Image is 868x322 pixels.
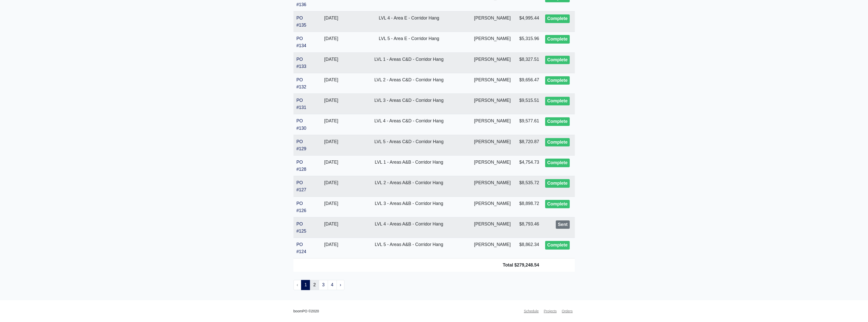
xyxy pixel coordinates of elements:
td: $9,656.47 [514,73,542,93]
div: Complete [545,138,569,147]
a: PO #130 [297,118,306,130]
div: Complete [545,179,569,188]
td: [PERSON_NAME] [471,217,514,238]
td: LVL 1 - Areas C&D - Corridor Hang [347,52,471,73]
td: [DATE] [316,94,347,114]
td: [PERSON_NAME] [471,32,514,52]
div: Complete [545,241,569,250]
td: $8,327.51 [514,52,542,73]
a: PO #132 [297,77,306,89]
div: Complete [545,56,569,64]
a: 2 [310,280,319,290]
td: [PERSON_NAME] [471,73,514,93]
td: $8,898.72 [514,197,542,217]
td: [PERSON_NAME] [471,176,514,197]
div: Sent [556,220,569,229]
td: $5,315.96 [514,32,542,52]
td: [DATE] [316,217,347,238]
td: [PERSON_NAME] [471,52,514,73]
td: [DATE] [316,135,347,155]
td: LVL 2 - Areas C&D - Corridor Hang [347,73,471,93]
td: [PERSON_NAME] [471,238,514,258]
td: LVL 3 - Areas A&B - Corridor Hang [347,197,471,217]
a: PO #135 [297,15,306,28]
td: LVL 4 - Area E - Corridor Hang [347,11,471,32]
td: $9,577.61 [514,114,542,135]
a: 4 [328,280,337,290]
a: Next » [337,280,345,290]
td: LVL 1 - Areas A&B - Corridor Hang [347,155,471,176]
span: 1 [301,280,310,290]
td: [DATE] [316,238,347,258]
div: Complete [545,117,569,126]
td: $8,862.34 [514,238,542,258]
small: boomPO ©2020 [293,308,319,314]
td: $4,995.44 [514,11,542,32]
td: [PERSON_NAME] [471,197,514,217]
td: LVL 5 - Areas A&B - Corridor Hang [347,238,471,258]
li: « Previous [293,280,302,290]
td: LVL 3 - Areas C&D - Corridor Hang [347,94,471,114]
td: [PERSON_NAME] [471,11,514,32]
a: PO #129 [297,139,306,151]
a: PO #126 [297,201,306,213]
td: [DATE] [316,155,347,176]
td: [DATE] [316,52,347,73]
div: Complete [545,97,569,105]
td: [DATE] [316,11,347,32]
a: Projects [542,306,559,316]
td: [PERSON_NAME] [471,94,514,114]
a: PO #131 [297,98,306,110]
td: [DATE] [316,73,347,93]
td: $9,515.51 [514,94,542,114]
a: PO #134 [297,36,306,48]
td: LVL 2 - Areas A&B - Corridor Hang [347,176,471,197]
a: PO #127 [297,180,306,192]
td: [PERSON_NAME] [471,114,514,135]
td: $4,754.73 [514,155,542,176]
td: $8,535.72 [514,176,542,197]
td: Total $279,248.54 [293,258,542,272]
div: Complete [545,76,569,85]
a: Orders [560,306,575,316]
div: Complete [545,35,569,44]
td: [PERSON_NAME] [471,135,514,155]
td: LVL 5 - Areas C&D - Corridor Hang [347,135,471,155]
td: [DATE] [316,32,347,52]
td: LVL 4 - Areas C&D - Corridor Hang [347,114,471,135]
td: [PERSON_NAME] [471,155,514,176]
a: PO #128 [297,160,306,172]
td: $8,793.46 [514,217,542,238]
a: PO #125 [297,221,306,234]
div: Complete [545,14,569,23]
div: Complete [545,200,569,209]
a: PO #133 [297,57,306,69]
td: [DATE] [316,176,347,197]
a: 3 [319,280,328,290]
td: LVL 5 - Area E - Corridor Hang [347,32,471,52]
div: Complete [545,159,569,167]
a: PO #124 [297,242,306,254]
td: [DATE] [316,197,347,217]
td: $8,720.87 [514,135,542,155]
td: [DATE] [316,114,347,135]
td: LVL 4 - Areas A&B - Corridor Hang [347,217,471,238]
a: Schedule [522,306,541,316]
